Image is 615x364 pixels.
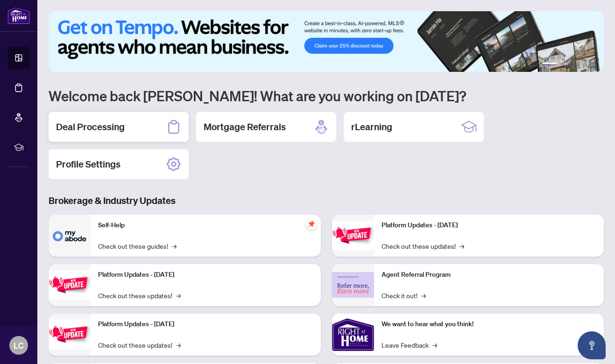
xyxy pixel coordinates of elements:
span: → [176,340,181,350]
a: Check it out!→ [382,290,426,301]
p: Platform Updates - [DATE] [98,270,313,280]
span: → [459,241,464,251]
img: logo [7,7,30,24]
span: pushpin [306,218,317,230]
h2: Profile Settings [56,158,120,171]
img: Platform Updates - September 16, 2025 [49,270,91,300]
button: 1 [542,63,557,66]
span: → [432,340,437,350]
h1: Welcome back [PERSON_NAME]! What are you working on [DATE]? [49,87,604,105]
button: 5 [583,63,587,66]
button: 2 [561,63,565,66]
img: Agent Referral Program [332,272,374,298]
span: → [421,290,426,301]
h2: Mortgage Referrals [204,120,286,133]
img: We want to hear what you think! [332,314,374,356]
a: Check out these updates!→ [382,241,464,251]
span: LC [14,339,24,352]
span: → [176,290,181,301]
a: Leave Feedback→ [382,340,437,350]
button: 6 [591,63,594,66]
a: Check out these updates!→ [98,340,181,350]
p: Platform Updates - [DATE] [98,319,313,329]
h2: Deal Processing [56,120,125,133]
p: Agent Referral Program [382,270,597,280]
button: 3 [568,63,572,66]
button: Open asap [578,331,606,359]
a: Check out these guides!→ [98,241,177,251]
img: Platform Updates - July 21, 2025 [49,320,91,349]
button: 4 [576,63,580,66]
p: Platform Updates - [DATE] [382,220,597,231]
a: Check out these updates!→ [98,290,181,301]
p: We want to hear what you think! [382,319,597,329]
img: Slide 0 [49,11,604,72]
img: Self-Help [49,215,91,257]
span: → [172,241,177,251]
h2: rLearning [351,120,392,133]
img: Platform Updates - June 23, 2025 [332,221,374,250]
h3: Brokerage & Industry Updates [49,194,604,207]
p: Self-Help [98,220,313,231]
